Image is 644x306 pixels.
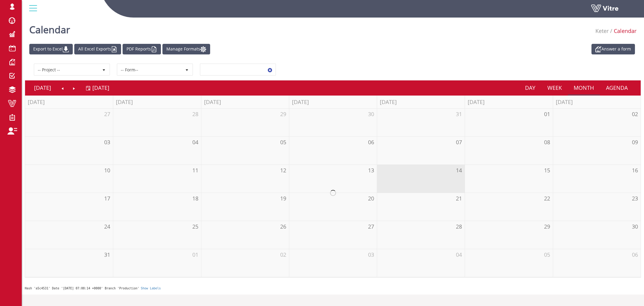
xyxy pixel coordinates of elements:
[595,46,601,52] img: appointment_white2.png
[98,64,109,75] span: select
[86,81,109,95] a: [DATE]
[111,46,117,52] img: cal_excel.png
[264,64,275,75] span: select
[595,27,609,34] a: Keter
[541,81,568,95] a: Week
[568,81,600,95] a: Month
[289,96,377,109] th: [DATE]
[25,287,139,290] span: Hash 'a5c4531' Date '[DATE] 07:08:14 +0000' Branch 'Production'
[92,84,109,91] span: [DATE]
[68,81,80,95] a: Next
[113,96,201,109] th: [DATE]
[57,81,69,95] a: Previous
[553,96,641,109] th: [DATE]
[591,44,635,54] a: Answer a form
[34,64,98,75] span: -- Project --
[162,44,210,54] a: Manage Formats
[29,44,73,54] a: Export to Excel
[600,81,634,95] a: Agenda
[465,96,553,109] th: [DATE]
[117,64,181,75] span: -- Form--
[63,46,69,52] img: cal_download.png
[609,27,636,35] li: Calendar
[377,96,465,109] th: [DATE]
[151,46,157,52] img: cal_pdf.png
[29,15,70,41] h1: Calendar
[28,81,57,95] a: [DATE]
[200,46,206,52] img: cal_settings.png
[74,44,121,54] a: All Excel Exports
[123,44,161,54] a: PDF Reports
[25,96,113,109] th: [DATE]
[201,96,289,109] th: [DATE]
[181,64,192,75] span: select
[141,287,161,290] a: Show Labels
[519,81,541,95] a: Day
